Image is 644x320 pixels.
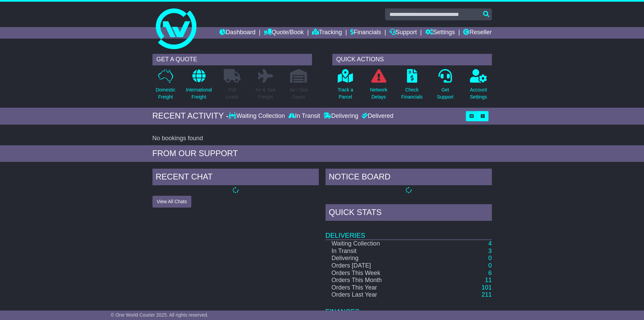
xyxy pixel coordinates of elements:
[152,169,319,187] div: RECENT CHAT
[326,222,492,240] td: Deliveries
[152,149,492,158] div: FROM OUR SUPPORT
[470,86,487,101] p: Account Settings
[312,27,342,39] a: Tracking
[326,255,423,262] td: Delivering
[264,27,304,39] a: Quote/Book
[326,262,423,270] td: Orders [DATE]
[332,54,492,65] div: QUICK ACTIONS
[360,112,393,120] div: Delivered
[155,69,175,104] a: DomesticFreight
[287,112,322,120] div: In Transit
[425,27,455,39] a: Settings
[326,284,423,292] td: Orders This Year
[152,196,191,208] button: View All Chats
[389,27,417,39] a: Support
[326,277,423,284] td: Orders This Month
[111,312,209,318] span: © One World Courier 2025. All rights reserved.
[350,27,381,39] a: Financials
[485,277,492,283] a: 11
[326,248,423,255] td: In Transit
[219,27,256,39] a: Dashboard
[337,69,354,104] a: Track aParcel
[152,54,312,65] div: GET A QUOTE
[326,169,492,187] div: NOTICE BOARD
[488,255,492,261] a: 0
[256,86,276,101] p: Air & Sea Freight
[186,69,212,104] a: InternationalFreight
[488,248,492,254] a: 3
[481,284,492,291] a: 101
[229,112,286,120] div: Waiting Collection
[481,291,492,298] a: 211
[152,111,229,121] div: RECENT ACTIVITY -
[488,240,492,247] a: 4
[436,69,454,104] a: GetSupport
[369,69,387,104] a: NetworkDelays
[186,86,212,101] p: International Freight
[224,86,241,101] p: Full Loads
[326,291,423,299] td: Orders Last Year
[488,270,492,276] a: 6
[326,270,423,277] td: Orders This Week
[326,204,492,222] div: Quick Stats
[290,86,308,101] p: Air / Sea Depot
[437,86,453,101] p: Get Support
[338,86,353,101] p: Track a Parcel
[326,299,492,316] td: Finances
[401,86,423,101] p: Check Financials
[401,69,423,104] a: CheckFinancials
[463,27,492,39] a: Reseller
[322,112,360,120] div: Delivering
[326,240,423,248] td: Waiting Collection
[156,86,175,101] p: Domestic Freight
[470,69,487,104] a: AccountSettings
[488,262,492,269] a: 0
[152,135,492,142] div: No bookings found
[370,86,387,101] p: Network Delays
